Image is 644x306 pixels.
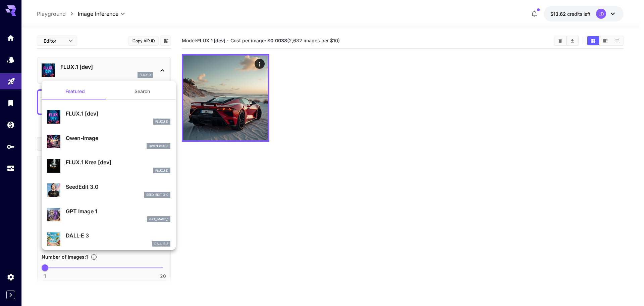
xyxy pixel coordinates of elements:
p: Qwen-Image [66,134,170,142]
p: SeedEdit 3.0 [66,183,170,191]
p: FLUX.1 D [155,168,168,173]
div: FLUX.1 [dev]FLUX.1 D [47,107,170,127]
p: FLUX.1 D [155,119,168,124]
p: gpt_image_1 [149,217,168,222]
div: SeedEdit 3.0seed_edit_3_0 [47,180,170,201]
p: seed_edit_3_0 [146,192,168,197]
p: DALL·E 3 [66,231,170,239]
p: FLUX.1 Krea [dev] [66,158,170,166]
button: Featured [42,83,109,99]
div: FLUX.1 Krea [dev]FLUX.1 D [47,156,170,176]
p: FLUX.1 [dev] [66,110,170,118]
div: DALL·E 3dall_e_3 [47,229,170,249]
p: Qwen Image [149,144,168,148]
p: dall_e_3 [154,242,168,246]
p: GPT Image 1 [66,207,170,215]
div: GPT Image 1gpt_image_1 [47,205,170,225]
button: Search [109,83,176,99]
div: Qwen-ImageQwen Image [47,131,170,152]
